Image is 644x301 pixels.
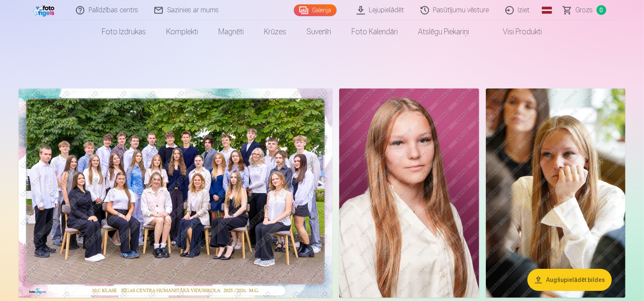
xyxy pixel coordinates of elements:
[527,269,612,291] button: Augšupielādēt bildes
[576,5,593,15] span: Grozs
[342,20,408,44] a: Foto kalendāri
[33,3,57,17] img: /fa1
[254,20,297,44] a: Krūzes
[408,20,480,44] a: Atslēgu piekariņi
[480,20,552,44] a: Visi produkti
[294,4,337,16] a: Galerija
[209,20,254,44] a: Magnēti
[597,5,606,15] span: 0
[92,20,156,44] a: Foto izdrukas
[297,20,342,44] a: Suvenīri
[156,20,209,44] a: Komplekti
